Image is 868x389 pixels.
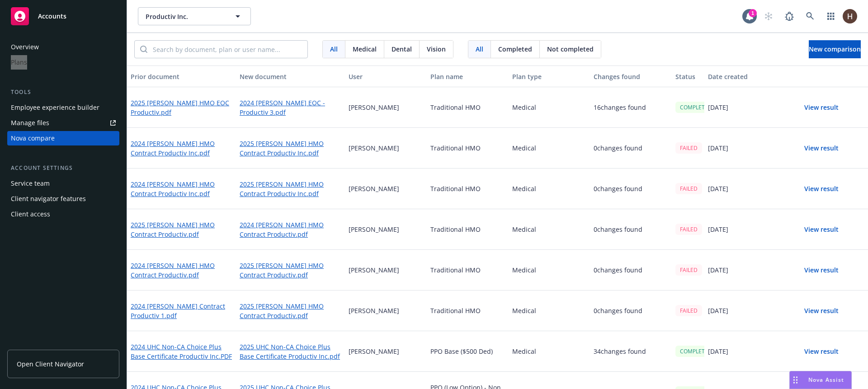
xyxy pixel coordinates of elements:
div: Status [675,72,701,81]
div: Drag to move [790,371,801,389]
input: Search by document, plan or user name... [147,41,307,58]
div: Medical [509,87,590,128]
div: Medical [509,209,590,250]
a: Report a Bug [780,7,798,25]
button: View result [790,220,853,239]
button: New comparison [809,40,861,58]
a: Search [801,7,819,25]
a: 2024 [PERSON_NAME] HMO Contract Productiv.pdf [131,261,232,280]
div: FAILED [675,224,702,235]
a: 2025 [PERSON_NAME] HMO Contract Productiv Inc.pdf [240,179,341,198]
p: [DATE] [708,143,728,153]
button: User [345,66,427,87]
div: New document [240,72,341,81]
div: Plan type [512,72,587,81]
a: Employee experience builder [7,100,119,115]
div: Tools [7,88,119,97]
p: 0 changes found [594,225,642,234]
div: Medical [509,169,590,209]
button: Changes found [590,66,672,87]
svg: Search [140,46,147,53]
span: Completed [498,44,532,54]
a: 2024 [PERSON_NAME] Contract Productiv 1.pdf [131,301,232,320]
button: View result [790,180,853,198]
div: Date created [708,72,783,81]
div: FAILED [675,183,702,194]
p: [PERSON_NAME] [349,184,399,193]
span: Open Client Navigator [17,359,84,369]
div: Traditional HMO [427,128,509,169]
p: 16 changes found [594,103,646,112]
a: 2025 [PERSON_NAME] HMO EOC Productiv.pdf [131,98,232,117]
a: 2024 [PERSON_NAME] HMO Contract Productiv Inc.pdf [131,179,232,198]
div: COMPLETED [675,346,717,357]
button: View result [790,302,853,320]
p: [PERSON_NAME] [349,265,399,275]
button: Prior document [127,66,236,87]
span: Vision [427,44,446,54]
a: Client access [7,207,119,221]
div: Traditional HMO [427,209,509,250]
a: Manage files [7,116,119,130]
a: 2025 [PERSON_NAME] HMO Contract Productiv Inc.pdf [240,139,341,158]
div: FAILED [675,305,702,316]
button: View result [790,261,853,279]
div: PPO Base ($500 Ded) [427,331,509,372]
div: Overview [11,40,39,54]
span: Nova Assist [808,376,844,384]
div: Client navigator features [11,192,86,206]
div: Medical [509,291,590,331]
span: All [476,44,483,54]
a: Service team [7,176,119,191]
div: User [349,72,423,81]
div: Manage files [11,116,49,130]
a: Nova compare [7,131,119,145]
p: 34 changes found [594,347,646,356]
span: Medical [353,44,377,54]
a: Switch app [822,7,840,25]
span: New comparison [809,45,861,53]
p: 0 changes found [594,143,642,153]
div: Employee experience builder [11,100,99,115]
button: View result [790,98,853,117]
button: Productiv Inc. [138,7,251,25]
a: 2024 UHC Non-CA Choice Plus Base Certificate Productiv Inc.PDF [131,342,232,361]
div: Traditional HMO [427,250,509,291]
button: New document [236,66,345,87]
p: 0 changes found [594,306,642,315]
button: Plan type [509,66,590,87]
a: 2025 [PERSON_NAME] HMO Contract Productiv.pdf [131,220,232,239]
div: Prior document [131,72,232,81]
div: Traditional HMO [427,87,509,128]
p: 0 changes found [594,184,642,193]
a: Client navigator features [7,192,119,206]
div: FAILED [675,142,702,154]
div: COMPLETED [675,102,717,113]
a: Plans [7,55,119,70]
p: [DATE] [708,306,728,315]
a: 2025 [PERSON_NAME] HMO Contract Productiv.pdf [240,301,341,320]
span: Not completed [547,44,594,54]
p: [DATE] [708,225,728,234]
p: [DATE] [708,265,728,275]
span: Productiv Inc. [146,12,224,21]
button: View result [790,139,853,157]
div: Service team [11,176,50,191]
a: 2024 [PERSON_NAME] HMO Contract Productiv.pdf [240,220,341,239]
p: 0 changes found [594,265,642,275]
p: [PERSON_NAME] [349,143,399,153]
a: 2024 [PERSON_NAME] EOC - Productiv 3.pdf [240,98,341,117]
span: All [330,44,338,54]
div: Medical [509,250,590,291]
div: Plans [11,55,27,70]
a: Overview [7,40,119,54]
span: Accounts [38,13,66,20]
a: 2024 [PERSON_NAME] HMO Contract Productiv Inc.pdf [131,139,232,158]
p: [PERSON_NAME] [349,347,399,356]
button: Plan name [427,66,509,87]
p: [PERSON_NAME] [349,103,399,112]
p: [DATE] [708,184,728,193]
a: 2025 UHC Non-CA Choice Plus Base Certificate Productiv Inc.pdf [240,342,341,361]
div: Traditional HMO [427,291,509,331]
button: View result [790,342,853,361]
